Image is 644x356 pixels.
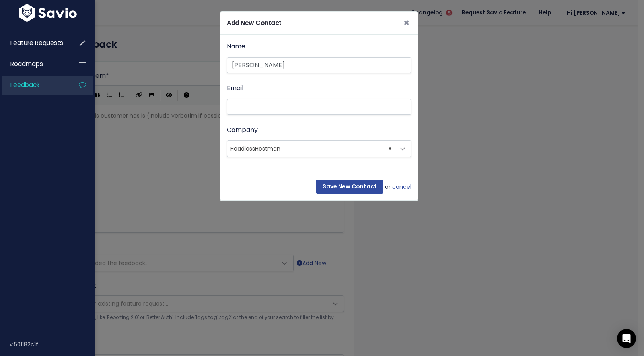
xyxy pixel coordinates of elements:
[17,4,79,22] img: logo-white.9d6f32f41409.svg
[227,83,243,94] label: Email
[227,41,245,52] label: Name
[397,12,416,34] button: Close
[10,39,63,47] span: Feature Requests
[10,334,95,355] div: v.501182c1f
[2,55,66,73] a: Roadmaps
[227,18,282,28] h5: Add New Contact
[2,76,66,94] a: Feedback
[403,16,409,29] span: ×
[230,145,280,153] span: HeadlessHostman
[2,34,66,52] a: Feature Requests
[10,60,43,68] span: Roadmaps
[227,141,395,157] span: HeadlessHostman
[617,329,636,348] div: Open Intercom Messenger
[392,182,411,192] a: cancel
[10,81,39,89] span: Feedback
[220,173,418,200] div: or
[388,141,392,157] span: ×
[316,180,383,194] input: Save New Contact
[227,140,411,157] span: HeadlessHostman
[227,124,258,136] label: Company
